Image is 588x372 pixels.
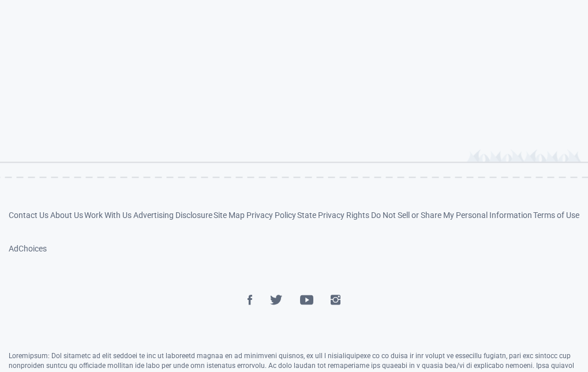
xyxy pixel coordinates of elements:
img: Facebook [248,295,253,305]
a: Terms of Use [533,211,579,220]
img: YouTube [300,295,313,305]
a: Site Map [214,211,245,220]
a: About Us [50,211,83,220]
a: Do Not Sell or Share My Personal Information [371,211,532,220]
img: Twitter [270,295,283,305]
a: Advertising Disclosure [133,211,212,220]
a: State Privacy Rights [297,211,369,220]
img: Instagram [331,295,340,305]
a: Work With Us [84,211,132,220]
a: Privacy Policy [246,211,296,220]
a: AdChoices [9,244,47,253]
a: Contact Us [9,211,48,220]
